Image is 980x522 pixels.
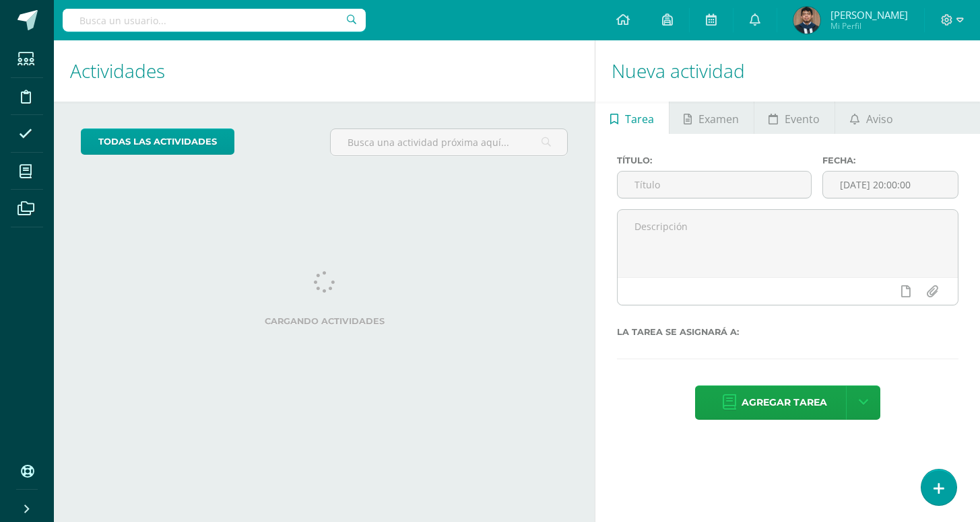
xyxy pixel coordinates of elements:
[866,103,893,135] span: Aviso
[793,7,820,34] img: 8c648ab03079b18c3371769e6fc6bd45.png
[63,9,366,32] input: Busca un usuario...
[742,386,827,419] span: Agregar tarea
[830,8,908,22] span: [PERSON_NAME]
[698,103,739,135] span: Examen
[617,327,958,337] label: La tarea se asignará a:
[617,155,812,165] label: Título:
[822,155,958,165] label: Fecha:
[81,128,234,155] a: todas las Actividades
[669,102,754,134] a: Examen
[331,129,568,155] input: Busca una actividad próxima aquí...
[830,20,908,32] span: Mi Perfil
[81,316,568,326] label: Cargando actividades
[625,103,654,135] span: Tarea
[823,172,958,198] input: Fecha de entrega
[595,102,668,134] a: Tarea
[612,40,964,102] h1: Nueva actividad
[835,102,907,134] a: Aviso
[70,40,579,102] h1: Actividades
[754,102,835,134] a: Evento
[618,172,811,198] input: Título
[785,103,820,135] span: Evento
